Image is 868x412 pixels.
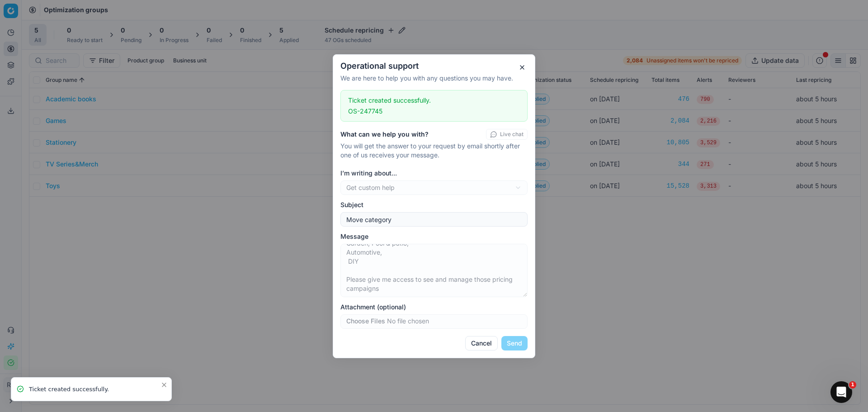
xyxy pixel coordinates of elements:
[465,336,498,350] button: Cancel
[486,129,528,140] button: Live chat
[344,213,524,226] input: What does your issue mainly connect with?
[340,244,528,297] textarea: Hi I no longer manage the Media team, but the Lifestyle Division. The departments are Sports, Cam...
[340,142,528,160] p: You will get the answer to your request by email shortly after one of us receives your message.
[501,336,528,350] button: Send
[340,303,528,312] label: Attachment (optional)
[830,381,852,403] iframe: Intercom live chat
[340,130,429,139] h5: What can we help you with?
[348,107,382,116] a: OS-247745
[849,381,856,388] span: 1
[340,169,528,178] label: I’m writing about...
[340,62,528,70] h2: Operational support
[340,74,528,83] p: We are here to help you with any questions you may have.
[340,200,528,209] label: Subject
[340,232,528,241] label: Message
[348,96,520,116] div: Ticket created successfully.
